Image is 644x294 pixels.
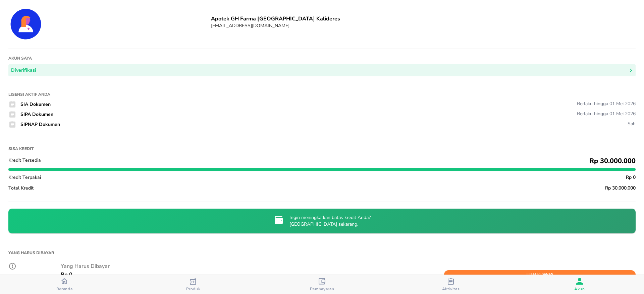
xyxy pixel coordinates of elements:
button: Aktivitas [386,275,515,294]
h6: [EMAIL_ADDRESS][DOMAIN_NAME] [211,22,636,29]
button: Diverifikasi [8,64,636,77]
div: Sah [628,121,636,127]
span: SIPNAP Dokumen [20,121,60,128]
img: Account Details [8,7,43,42]
h1: Lisensi Aktif Anda [8,92,636,97]
h1: Sisa kredit [8,146,636,151]
span: Kredit Tersedia [8,157,41,163]
span: Akun [574,286,585,292]
div: Diverifikasi [11,66,36,75]
span: Rp 0 [626,174,636,180]
p: Yang Harus Dibayar [61,262,636,270]
span: SIA Dokumen [20,101,51,107]
p: Rp 0 [61,271,72,279]
h6: Apotek GH Farma [GEOGRAPHIC_DATA] Kalideres [211,15,636,22]
span: SIPA Dokumen [20,111,53,118]
div: Berlaku hingga 01 Mei 2026 [577,100,636,107]
span: Kredit Terpakai [8,174,41,180]
span: Aktivitas [442,286,460,292]
button: Pembayaran [258,275,386,294]
span: Total Kredit [8,185,34,191]
div: Berlaku hingga 01 Mei 2026 [577,111,636,117]
p: Ingin meningkatkan batas kredit Anda? [GEOGRAPHIC_DATA] sekarang. [289,214,371,228]
span: Lihat Pesanan [447,272,632,278]
span: Beranda [56,286,73,292]
button: Lihat Pesanan [444,270,636,279]
h1: Yang Harus Dibayar [8,247,636,259]
span: Rp 30.000.000 [605,185,636,191]
span: Pembayaran [310,286,334,292]
span: Produk [186,286,201,292]
button: Produk [129,275,258,294]
button: Akun [515,275,644,294]
img: credit-limit-upgrade-request-icon [273,215,284,225]
h1: Akun saya [8,56,636,61]
span: Rp 30.000.000 [589,156,636,165]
